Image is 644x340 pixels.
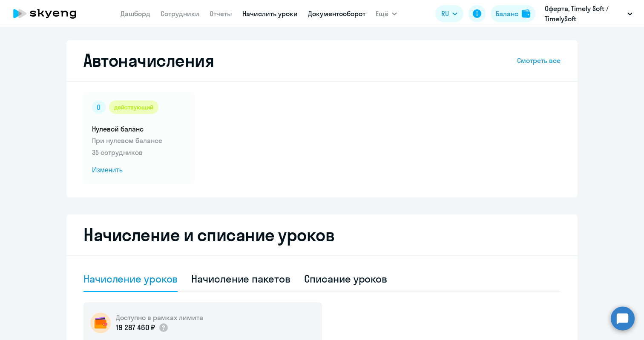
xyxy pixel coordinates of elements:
img: balance [522,9,530,18]
a: Дашборд [121,9,150,18]
div: Баланс [496,9,518,19]
h2: Автоначисления [83,50,214,71]
a: Документооборот [308,9,365,18]
span: Ещё [376,9,388,19]
a: Начислить уроки [242,9,298,18]
button: Балансbalance [491,5,535,22]
h2: Начисление и списание уроков [83,225,561,245]
p: Оферта, Timely Soft / TimelySoft [545,3,624,24]
button: RU [435,5,463,22]
h5: Нулевой баланс [92,124,187,134]
div: Начисление уроков [83,272,178,286]
p: 35 сотрудников [92,147,187,157]
img: wallet-circle.png [90,313,111,333]
button: Ещё [376,5,397,22]
div: Начисление пакетов [191,272,290,286]
button: Оферта, Timely Soft / TimelySoft [540,3,637,24]
a: Смотреть все [517,55,561,66]
span: RU [441,9,449,19]
h5: Доступно в рамках лимита [116,313,203,322]
p: При нулевом балансе [92,135,187,146]
div: Списание уроков [304,272,388,286]
div: действующий [109,100,158,114]
span: Изменить [92,165,187,175]
p: 19 287 460 ₽ [116,322,155,333]
a: Сотрудники [161,9,199,18]
a: Отчеты [210,9,232,18]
